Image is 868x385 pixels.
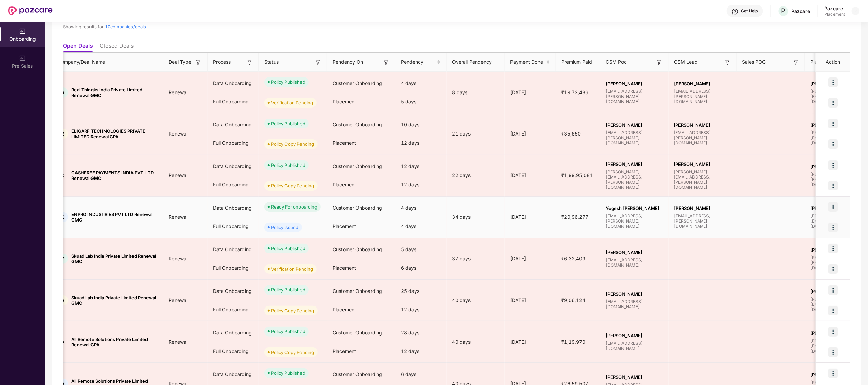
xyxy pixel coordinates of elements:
[853,8,858,14] img: svg+xml;base64,PHN2ZyBpZD0iRHJvcGRvd24tMzJ4MzIiIHhtbG5zPSJodHRwOi8vd3d3LnczLm9yZy8yMDAwL3N2ZyIgd2...
[828,77,838,87] img: icon
[606,205,663,211] span: Yogesh [PERSON_NAME]
[606,249,663,255] span: [PERSON_NAME]
[447,213,505,221] div: 34 days
[52,53,163,72] th: Company/Deal Name
[811,372,868,377] span: [PERSON_NAME]
[271,328,305,335] div: Policy Published
[333,140,356,146] span: Placement
[606,299,663,309] span: [EMAIL_ADDRESS][DOMAIN_NAME]
[811,338,868,354] span: [PERSON_NAME][EMAIL_ADDRESS][DOMAIN_NAME]
[333,80,382,86] span: Customer Onboarding
[674,213,731,229] span: [EMAIL_ADDRESS][PERSON_NAME][DOMAIN_NAME]
[63,42,93,52] li: Open Deals
[271,349,314,356] div: Policy Copy Pending
[208,300,259,319] div: Full Onboarding
[8,6,53,15] img: New Pazcare Logo
[208,157,259,175] div: Data Onboarding
[395,342,447,360] div: 12 days
[333,99,356,104] span: Placement
[674,122,731,128] span: [PERSON_NAME]
[556,53,600,72] th: Premium Paid
[208,324,259,342] div: Data Onboarding
[606,213,663,229] span: [EMAIL_ADDRESS][PERSON_NAME][DOMAIN_NAME]
[447,130,505,138] div: 21 days
[333,348,356,354] span: Placement
[556,89,594,95] span: ₹19,72,486
[606,130,663,145] span: [EMAIL_ADDRESS][PERSON_NAME][DOMAIN_NAME]
[71,295,158,306] span: Skuad Lab India Private Limited Renewal GMC
[208,365,259,384] div: Data Onboarding
[828,369,838,378] img: icon
[271,224,298,231] div: Policy Issued
[264,58,279,66] span: Status
[828,264,838,274] img: icon
[556,297,591,303] span: ₹9,06,124
[71,87,158,98] span: Real Thingks India Private Limited Renewal GMC
[811,213,868,229] span: [PERSON_NAME][EMAIL_ADDRESS][DOMAIN_NAME]
[828,202,838,212] img: icon
[811,58,846,66] span: Placement POC
[556,172,598,178] span: ₹1,99,95,081
[828,119,838,128] img: icon
[828,327,838,337] img: icon
[447,89,505,96] div: 8 days
[333,330,382,336] span: Customer Onboarding
[505,297,556,304] div: [DATE]
[828,139,838,149] img: icon
[271,370,305,376] div: Policy Published
[71,253,158,264] span: Skuad Lab India Private Limited Renewal GMC
[395,365,447,384] div: 6 days
[606,169,663,190] span: [PERSON_NAME][EMAIL_ADDRESS][PERSON_NAME][DOMAIN_NAME]
[674,161,731,167] span: [PERSON_NAME]
[208,74,259,92] div: Data Onboarding
[208,240,259,259] div: Data Onboarding
[793,59,799,66] img: svg+xml;base64,PHN2ZyB3aWR0aD0iMTYiIGhlaWdodD0iMTYiIHZpZXdCb3g9IjAgMCAxNiAxNiIgZmlsbD0ibm9uZSIgeG...
[71,337,158,347] span: All Remote Solutions Private Limited Renewal GPA
[395,92,447,111] div: 5 days
[71,212,158,223] span: ENPRO INDUSTRIES PVT LTD Renewal GMC
[333,58,363,66] span: Pendency On
[447,53,505,72] th: Overall Pendency
[556,256,591,261] span: ₹6,32,409
[505,255,556,262] div: [DATE]
[271,162,305,169] div: Policy Published
[811,255,868,270] span: [PERSON_NAME][EMAIL_ADDRESS][DOMAIN_NAME]
[606,291,663,297] span: [PERSON_NAME]
[383,59,390,66] img: svg+xml;base64,PHN2ZyB3aWR0aD0iMTYiIGhlaWdodD0iMTYiIHZpZXdCb3g9IjAgMCAxNiAxNiIgZmlsbD0ibm9uZSIgeG...
[828,306,838,315] img: icon
[825,5,845,12] div: Pazcare
[395,157,447,175] div: 12 days
[395,259,447,277] div: 6 days
[395,240,447,259] div: 5 days
[556,214,594,220] span: ₹20,96,277
[674,169,731,190] span: [PERSON_NAME][EMAIL_ADDRESS][PERSON_NAME][DOMAIN_NAME]
[333,265,356,271] span: Placement
[271,99,313,106] div: Verification Pending
[333,122,382,127] span: Customer Onboarding
[169,58,191,66] span: Deal Type
[505,213,556,221] div: [DATE]
[395,175,447,194] div: 12 days
[208,199,259,217] div: Data Onboarding
[395,134,447,152] div: 12 days
[811,297,868,312] span: [PERSON_NAME][EMAIL_ADDRESS][DOMAIN_NAME]
[333,306,356,312] span: Placement
[606,333,663,338] span: [PERSON_NAME]
[447,338,505,346] div: 40 days
[395,217,447,236] div: 4 days
[163,339,193,345] span: Renewal
[271,203,317,210] div: Ready For onboarding
[208,134,259,152] div: Full Onboarding
[401,58,436,66] span: Pendency
[556,131,586,137] span: ₹35,650
[333,163,382,169] span: Customer Onboarding
[742,58,766,66] span: Sales POC
[395,324,447,342] div: 28 days
[828,347,838,357] img: icon
[447,172,505,179] div: 22 days
[606,374,663,380] span: [PERSON_NAME]
[71,170,158,181] span: CASHFREE PAYMENTS INDIA PVT. LTD. Renewal GMC
[811,89,868,104] span: [PERSON_NAME][EMAIL_ADDRESS][DOMAIN_NAME]
[208,259,259,277] div: Full Onboarding
[674,58,698,66] span: CSM Lead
